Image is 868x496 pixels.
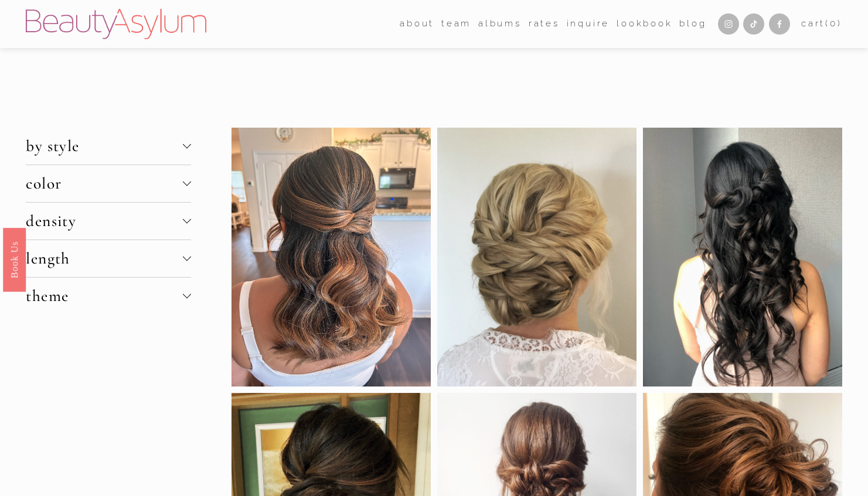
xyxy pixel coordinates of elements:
a: folder dropdown [400,15,434,33]
a: albums [478,15,522,33]
button: color [26,165,190,202]
a: Lookbook [617,15,672,33]
button: by style [26,128,190,165]
button: length [26,240,190,277]
a: Instagram [718,13,739,35]
a: Facebook [769,13,790,35]
span: 0 [830,18,838,29]
a: Rates [529,15,560,33]
span: color [26,174,182,193]
button: density [26,203,190,240]
a: Blog [679,15,706,33]
img: Beauty Asylum | Bridal Hair &amp; Makeup Charlotte &amp; Atlanta [26,9,206,39]
span: by style [26,136,182,156]
span: ( ) [825,18,842,29]
a: Cart(0) [801,16,842,32]
span: team [441,16,471,32]
span: about [400,16,434,32]
span: density [26,211,182,231]
a: folder dropdown [441,15,471,33]
span: length [26,249,182,268]
a: TikTok [743,13,764,35]
span: theme [26,286,182,306]
a: Inquire [567,15,610,33]
button: theme [26,278,190,314]
a: Book Us [3,227,26,291]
